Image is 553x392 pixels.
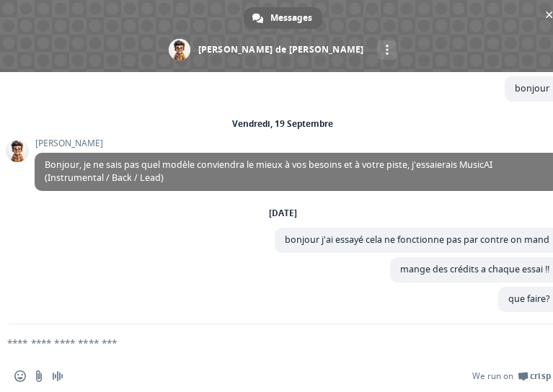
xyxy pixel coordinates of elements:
a: We run onCrisp [472,370,551,382]
div: [DATE] [269,209,297,218]
span: Messages [270,7,312,29]
div: Vendredi, 19 Septembre [232,120,333,128]
div: Autres canaux [377,40,397,60]
span: Crisp [530,370,551,382]
textarea: Entrez votre message... [7,337,512,349]
span: mange des crédits a chaque essai !! [400,263,549,275]
span: que faire? [508,293,549,305]
div: Messages [244,7,322,29]
span: Insérer un emoji [14,370,26,382]
span: Envoyer un fichier [33,370,45,382]
span: bonjour [515,82,549,94]
span: Message audio [52,370,63,382]
span: We run on [472,370,513,382]
span: Bonjour, je ne sais pas quel modèle conviendra le mieux à vos besoins et à votre piste, j'essaier... [45,159,492,184]
span: bonjour j'ai essayé cela ne fonctionne pas par contre on mand [285,233,549,246]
